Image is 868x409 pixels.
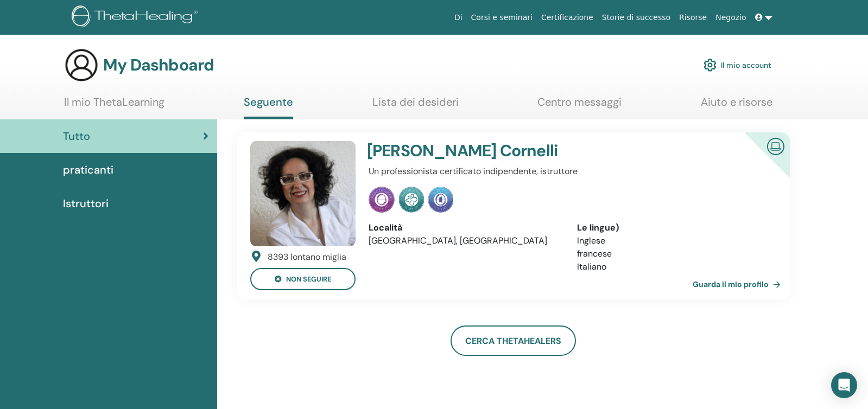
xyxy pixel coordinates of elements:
[693,273,785,295] a: Guarda il mio profilo
[704,56,717,74] img: cog.svg
[577,221,770,234] div: Le lingue)
[704,53,771,77] a: Il mio account
[63,195,109,212] span: Istruttori
[268,251,346,264] div: 8393 lontano miglia
[675,8,711,28] a: Risorse
[701,95,772,117] a: Aiuto e risorse
[450,8,467,28] a: Di
[577,260,770,273] li: Italiano
[537,8,598,28] a: Certificazione
[64,95,164,117] a: Il mio ThetaLearning
[369,221,561,234] div: Località
[763,133,789,158] img: Istruttore online certificato
[831,372,857,398] div: Open Intercom Messenger
[64,48,99,82] img: generic-user-icon.jpg
[598,8,675,28] a: Storie di successo
[367,141,702,161] h4: [PERSON_NAME] Cornelli
[372,95,459,117] a: Lista dei desideri
[250,141,356,246] img: default.jpg
[63,162,113,178] span: praticanti
[711,8,750,28] a: Negozio
[72,5,201,30] img: logo.png
[537,95,622,117] a: Centro messaggi
[467,8,537,28] a: Corsi e seminari
[369,234,561,247] li: [GEOGRAPHIC_DATA], [GEOGRAPHIC_DATA]
[577,234,770,247] li: Inglese
[63,128,90,144] span: Tutto
[103,55,214,75] h3: My Dashboard
[369,165,770,178] p: Un professionista certificato indipendente, istruttore
[451,325,576,356] a: Cerca ThetaHealers
[244,95,293,119] a: Seguente
[250,268,356,290] button: non seguire
[577,247,770,260] li: francese
[727,132,790,195] div: Istruttore online certificato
